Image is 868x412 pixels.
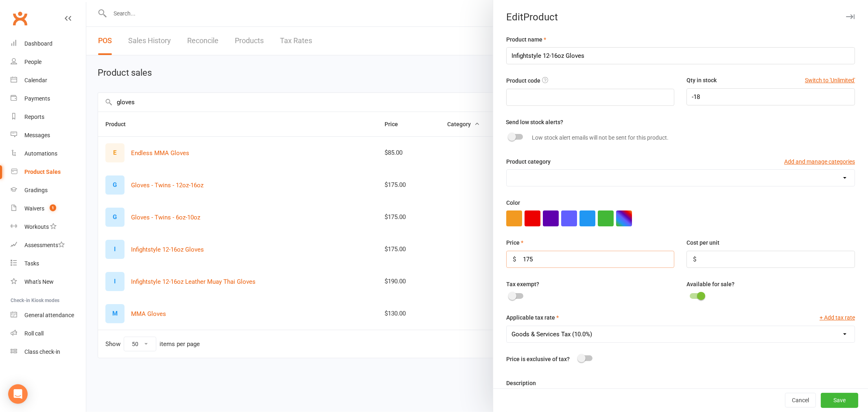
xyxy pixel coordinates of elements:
a: Assessments [11,236,86,254]
label: Qty in stock [687,76,717,85]
span: 1 [50,204,56,211]
div: People [24,59,42,65]
a: Dashboard [11,35,86,53]
div: Automations [24,150,57,157]
a: Class kiosk mode [11,343,86,361]
button: Switch to 'Unlimited' [805,76,855,85]
a: Waivers 1 [11,199,86,218]
div: $ [693,254,696,264]
button: Cancel [785,393,816,408]
div: Roll call [24,330,44,337]
button: + Add tax rate [820,313,855,322]
div: Edit Product [493,11,868,23]
div: Product Sales [24,169,61,175]
label: Price is exclusive of tax? [506,355,570,364]
label: Product name [506,35,546,44]
label: Low stock alert emails will not be sent for this product. [532,133,669,142]
a: Messages [11,126,86,145]
div: Workouts [24,224,49,230]
div: Messages [24,132,50,138]
a: Product Sales [11,163,86,181]
div: Assessments [24,242,65,248]
a: Reports [11,108,86,126]
a: What's New [11,273,86,291]
label: Price [506,238,523,247]
div: Calendar [24,77,47,83]
label: Tax exempt? [506,280,539,289]
a: General attendance kiosk mode [11,306,86,324]
a: Gradings [11,181,86,199]
label: Description [506,379,536,388]
label: Product code [506,76,540,85]
div: $ [513,254,516,264]
a: Payments [11,90,86,108]
div: Dashboard [24,40,52,47]
div: Payments [24,95,50,102]
button: Save [821,393,858,408]
div: General attendance [24,312,74,318]
div: Waivers [24,205,44,212]
a: Workouts [11,218,86,236]
label: Product category [506,157,551,166]
label: Cost per unit [687,238,719,247]
a: People [11,53,86,71]
label: Applicable tax rate [506,313,559,322]
div: Tasks [24,260,39,267]
div: Gradings [24,187,48,193]
a: Automations [11,145,86,163]
a: Roll call [11,324,86,343]
a: Calendar [11,71,86,90]
div: What's New [24,278,54,285]
label: Color [506,198,520,207]
div: Class check-in [24,348,60,355]
div: Open Intercom Messenger [8,384,28,404]
a: Clubworx [10,8,30,28]
label: Available for sale? [687,280,735,289]
a: Tasks [11,254,86,273]
button: Add and manage categories [784,157,855,166]
div: Reports [24,114,44,120]
label: Send low stock alerts? [506,118,563,127]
